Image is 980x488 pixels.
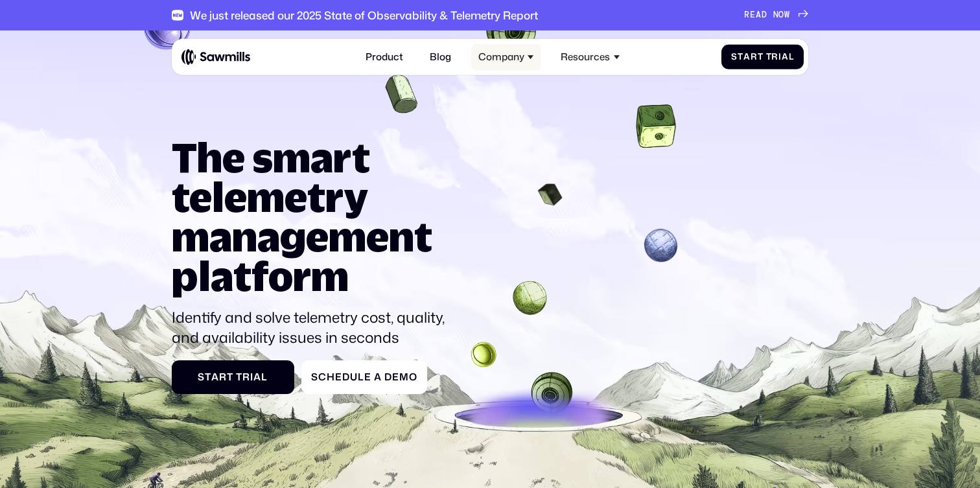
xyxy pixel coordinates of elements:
span: D [384,371,392,383]
a: READNOW [744,10,808,20]
span: h [327,371,335,383]
span: r [751,52,758,62]
span: l [261,371,268,383]
a: ScheduleaDemo [301,360,427,394]
span: W [784,10,790,20]
span: e [392,371,399,383]
span: S [198,371,205,383]
a: StartTrial [172,360,294,394]
span: R [744,10,750,20]
p: Identify and solve telemetry cost, quality, and availability issues in seconds [172,307,456,349]
span: t [205,371,211,383]
span: l [789,52,794,62]
span: O [778,10,784,20]
span: S [731,52,738,62]
span: o [409,371,417,383]
span: r [771,52,778,62]
span: T [236,371,242,383]
span: a [782,52,789,62]
span: A [756,10,762,20]
span: d [342,371,350,383]
a: StartTrial [721,45,804,70]
span: l [358,371,364,383]
span: S [311,371,318,383]
span: e [335,371,342,383]
a: Product [358,44,410,71]
span: a [374,371,382,383]
a: Blog [423,44,459,71]
div: We just released our 2025 State of Observability & Telemetry Report [190,8,538,21]
span: N [773,10,779,20]
span: t [738,52,743,62]
span: e [364,371,371,383]
span: r [242,371,250,383]
span: i [250,371,253,383]
span: u [350,371,358,383]
div: Company [478,51,524,63]
div: Company [471,44,541,71]
span: c [318,371,327,383]
div: Resources [561,51,610,63]
span: i [778,52,782,62]
span: a [743,52,751,62]
span: t [227,371,233,383]
span: D [762,10,767,20]
span: a [253,371,261,383]
span: t [758,52,764,62]
span: T [766,52,772,62]
span: E [750,10,756,20]
span: a [211,371,219,383]
div: Resources [554,44,627,71]
span: r [219,371,227,383]
h1: The smart telemetry management platform [172,137,456,296]
span: m [399,371,409,383]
